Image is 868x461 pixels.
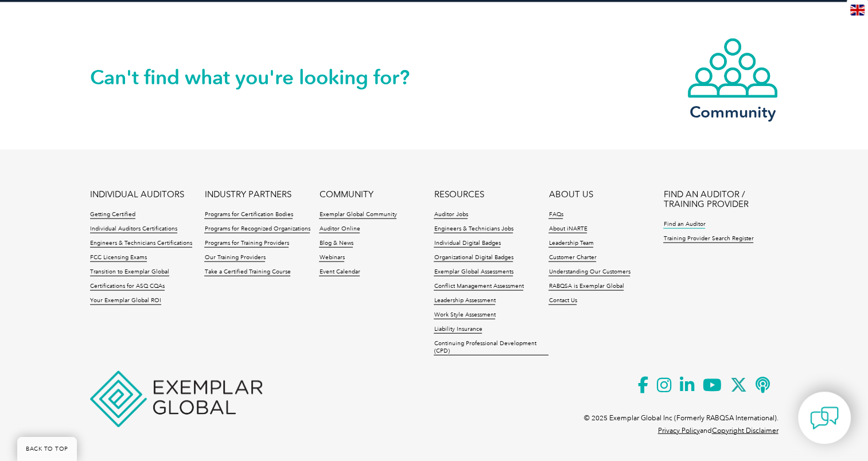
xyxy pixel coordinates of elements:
[548,225,587,233] a: About iNARTE
[90,68,434,87] h2: Can't find what you're looking for?
[204,240,289,248] a: Programs for Training Providers
[90,190,184,200] a: INDIVIDUAL AUDITORS
[548,254,596,262] a: Customer Charter
[434,297,495,305] a: Leadership Assessment
[548,211,563,219] a: FAQs
[548,297,577,305] a: Contact Us
[548,190,593,200] a: ABOUT US
[548,268,630,276] a: Understanding Our Customers
[90,254,147,262] a: FCC Licensing Exams
[434,283,523,291] a: Conflict Management Assessment
[90,240,192,248] a: Engineers & Technicians Certifications
[204,268,290,276] a: Take a Certified Training Course
[548,240,593,248] a: Leadership Team
[658,427,700,435] a: Privacy Policy
[90,211,135,219] a: Getting Certified
[663,235,753,243] a: Training Provider Search Register
[663,190,778,209] a: FIND AN AUDITOR / TRAINING PROVIDER
[434,311,495,319] a: Work Style Assessment
[319,190,373,200] a: COMMUNITY
[434,190,484,200] a: RESOURCES
[204,225,310,233] a: Programs for Recognized Organizations
[850,5,865,15] img: en
[90,225,177,233] a: Individual Auditors Certifications
[90,283,165,291] a: Certifications for ASQ CQAs
[663,221,705,229] a: Find an Auditor
[319,211,396,219] a: Exemplar Global Community
[204,211,293,219] a: Programs for Certification Bodies
[434,340,548,355] a: Continuing Professional Development (CPD)
[434,211,468,219] a: Auditor Jobs
[319,254,344,262] a: Webinars
[204,254,265,262] a: Our Training Providers
[17,437,77,461] a: BACK TO TOP
[319,240,353,248] a: Blog & News
[90,268,169,276] a: Transition to Exemplar Global
[434,326,482,334] a: Liability Insurance
[687,105,779,119] h3: Community
[584,412,779,424] p: © 2025 Exemplar Global Inc (Formerly RABQSA International).
[434,240,500,248] a: Individual Digital Badges
[687,37,779,99] img: icon-community.webp
[687,37,779,119] a: Community
[204,190,291,200] a: INDUSTRY PARTNERS
[548,283,624,291] a: RABQSA is Exemplar Global
[434,268,513,276] a: Exemplar Global Assessments
[712,427,779,435] a: Copyright Disclaimer
[658,424,779,437] p: and
[319,225,360,233] a: Auditor Online
[319,268,360,276] a: Event Calendar
[810,404,839,432] img: contact-chat.png
[434,225,513,233] a: Engineers & Technicians Jobs
[90,297,161,305] a: Your Exemplar Global ROI
[90,371,262,427] img: Exemplar Global
[434,254,513,262] a: Organizational Digital Badges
